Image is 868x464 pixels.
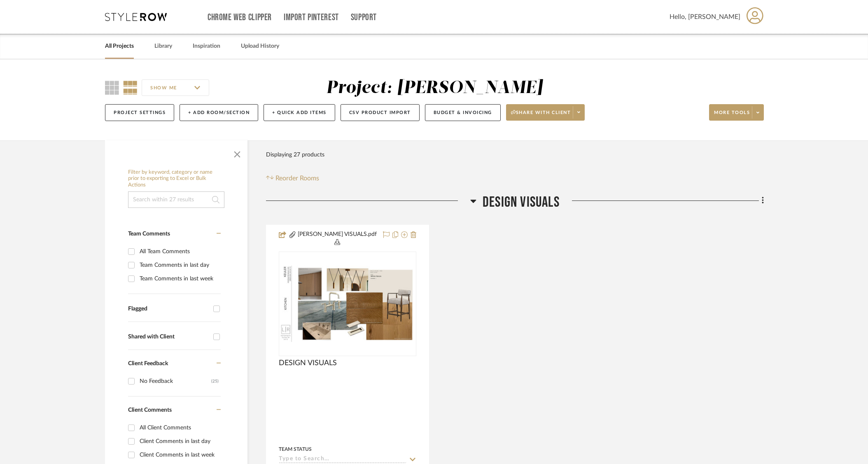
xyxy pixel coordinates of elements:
button: Project Settings [105,104,174,121]
button: Reorder Rooms [266,173,319,183]
div: Shared with Client [128,333,209,340]
a: All Projects [105,41,134,52]
span: Hello, [PERSON_NAME] [670,12,740,22]
span: Share with client [511,110,571,122]
a: Chrome Web Clipper [208,14,272,21]
button: [PERSON_NAME] VISUALS.pdf [296,230,378,247]
img: DESIGN VISUALS [280,266,415,342]
button: More tools [709,104,764,121]
div: (25) [211,375,219,388]
div: Client Comments in last day [140,435,219,448]
a: Upload History [241,41,279,52]
span: Team Comments [128,231,170,237]
button: Close [229,145,245,161]
button: CSV Product Import [341,104,420,121]
div: Flagged [128,305,209,312]
div: Client Comments in last week [140,448,219,462]
button: Share with client [506,104,585,121]
input: Type to Search… [279,456,406,464]
input: Search within 27 results [128,191,224,208]
div: No Feedback [140,375,211,388]
a: Inspiration [193,41,220,52]
button: + Add Room/Section [180,104,258,121]
span: Client Feedback [128,361,168,366]
div: Displaying 27 products [266,147,324,163]
h6: Filter by keyword, category or name prior to exporting to Excel or Bulk Actions [128,169,224,189]
span: More tools [714,110,750,122]
button: + Quick Add Items [264,104,335,121]
div: All Team Comments [140,245,219,258]
div: All Client Comments [140,421,219,434]
span: DESIGN VISUALS [279,359,337,368]
span: Client Comments [128,407,172,413]
div: Project: [PERSON_NAME] [326,79,543,97]
a: Library [154,41,172,52]
div: Team Comments in last day [140,259,219,272]
button: Budget & Invoicing [425,104,501,121]
a: Import Pinterest [284,14,339,21]
div: Team Comments in last week [140,272,219,285]
div: Team Status [279,445,312,453]
a: Support [351,14,377,21]
span: Reorder Rooms [275,173,319,183]
span: DESIGN VISUALS [483,194,560,211]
